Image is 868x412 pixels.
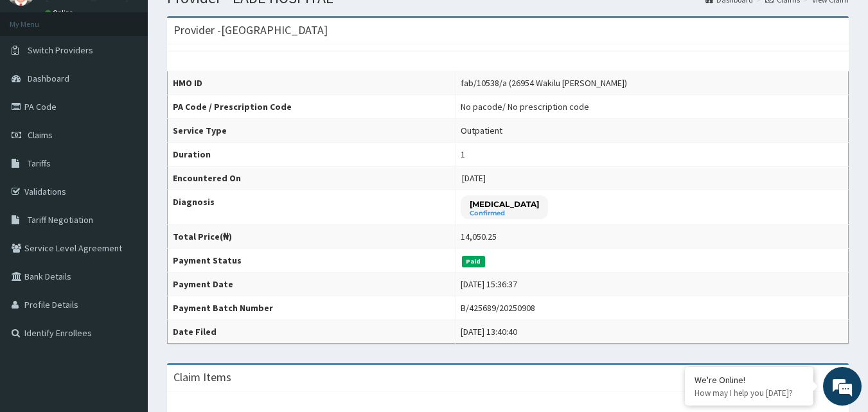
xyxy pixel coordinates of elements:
th: HMO ID [168,71,456,95]
th: Payment Date [168,273,456,296]
span: Dashboard [28,73,69,84]
div: B/425689/20250908 [461,301,535,314]
th: Encountered On [168,166,456,190]
span: [DATE] [462,172,486,184]
span: Claims [28,129,53,141]
th: Total Price(₦) [168,225,456,249]
th: Payment Status [168,249,456,273]
div: [DATE] 15:36:37 [461,278,517,291]
div: We're Online! [695,374,804,386]
span: Tariff Negotiation [28,214,93,226]
h3: Provider - [GEOGRAPHIC_DATA] [173,24,328,36]
div: Outpatient [461,124,502,137]
small: Confirmed [470,210,539,217]
h3: Claim Items [173,372,231,383]
th: Date Filed [168,320,456,344]
div: [DATE] 13:40:40 [461,325,517,338]
span: Paid [462,256,485,267]
p: How may I help you today? [695,388,804,399]
th: PA Code / Prescription Code [168,95,456,119]
th: Duration [168,143,456,166]
th: Payment Batch Number [168,296,456,320]
div: fab/10538/a (26954 Wakilu [PERSON_NAME]) [461,76,627,89]
p: [MEDICAL_DATA] [470,199,539,210]
a: Online [45,8,76,17]
span: Tariffs [28,157,51,169]
div: No pacode / No prescription code [461,100,589,113]
span: Switch Providers [28,44,93,56]
th: Service Type [168,119,456,143]
div: 1 [461,148,465,161]
th: Diagnosis [168,190,456,225]
div: 14,050.25 [461,230,497,243]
